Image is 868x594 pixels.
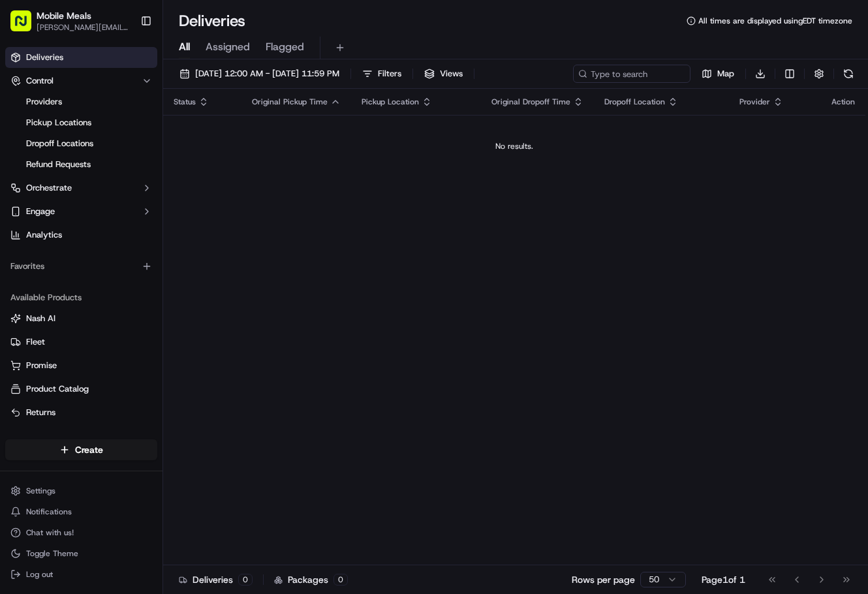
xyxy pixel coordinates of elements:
[378,68,401,80] span: Filters
[195,68,339,80] span: [DATE] 12:00 AM - [DATE] 11:59 PM
[702,573,745,586] div: Page 1 of 1
[75,443,103,456] span: Create
[5,47,157,68] a: Deliveries
[831,97,855,107] div: Action
[222,129,238,144] button: Start new chat
[839,65,858,83] button: Refresh
[604,97,665,107] span: Dropoff Location
[5,355,157,376] button: Promise
[696,65,740,83] button: Map
[5,565,157,584] button: Log out
[5,5,135,37] button: Mobile Meals[PERSON_NAME][EMAIL_ADDRESS][DOMAIN_NAME]
[5,178,157,198] button: Orchestrate
[26,486,55,496] span: Settings
[274,573,348,586] div: Packages
[13,125,37,148] img: 1736555255976-a54dd68f-1ca7-489b-9aae-adbdc363a1c4
[26,336,45,348] span: Fleet
[238,574,253,586] div: 0
[10,383,152,395] a: Product Catalog
[5,379,157,399] button: Product Catalog
[362,97,419,107] span: Pickup Location
[26,507,72,517] span: Notifications
[5,201,157,222] button: Engage
[26,360,57,371] span: Promise
[5,287,157,308] div: Available Products
[26,313,55,324] span: Nash AI
[179,573,253,586] div: Deliveries
[130,221,158,231] span: Pylon
[739,97,770,107] span: Provider
[5,503,157,521] button: Notifications
[698,16,852,26] span: All times are displayed using EDT timezone
[333,574,348,586] div: 0
[206,39,250,55] span: Assigned
[26,96,62,108] span: Providers
[44,138,165,148] div: We're available if you need us!
[5,225,157,245] a: Analytics
[8,184,105,208] a: 📗Knowledge Base
[26,206,55,217] span: Engage
[110,191,121,201] div: 💻
[26,138,93,149] span: Dropoff Locations
[26,182,72,194] span: Orchestrate
[44,125,214,138] div: Start new chat
[5,439,157,460] button: Create
[37,22,130,33] button: [PERSON_NAME][EMAIL_ADDRESS][DOMAIN_NAME]
[13,13,39,39] img: Nash
[174,65,345,83] button: [DATE] 12:00 AM - [DATE] 11:59 PM
[13,52,238,73] p: Welcome 👋
[266,39,304,55] span: Flagged
[5,70,157,91] button: Control
[34,84,235,98] input: Got a question? Start typing here...
[5,402,157,423] button: Returns
[5,256,157,277] div: Favorites
[21,155,142,174] a: Refund Requests
[418,65,469,83] button: Views
[10,360,152,371] a: Promise
[572,573,635,586] p: Rows per page
[37,9,91,22] button: Mobile Meals
[26,569,53,580] span: Log out
[5,524,157,542] button: Chat with us!
[21,93,142,111] a: Providers
[21,114,142,132] a: Pickup Locations
[92,221,158,231] a: Powered byPylon
[10,407,152,418] a: Returns
[10,336,152,348] a: Fleet
[26,159,91,170] span: Refund Requests
[356,65,407,83] button: Filters
[5,308,157,329] button: Nash AI
[26,527,74,538] span: Chat with us!
[26,75,54,87] span: Control
[179,10,245,31] h1: Deliveries
[440,68,463,80] span: Views
[26,548,78,559] span: Toggle Theme
[13,191,23,201] div: 📗
[5,544,157,563] button: Toggle Theme
[174,97,196,107] span: Status
[26,229,62,241] span: Analytics
[21,134,142,153] a: Dropoff Locations
[252,97,328,107] span: Original Pickup Time
[105,184,215,208] a: 💻API Documentation
[26,52,63,63] span: Deliveries
[123,189,209,202] span: API Documentation
[10,313,152,324] a: Nash AI
[491,97,570,107] span: Original Dropoff Time
[26,383,89,395] span: Product Catalog
[717,68,734,80] span: Map
[26,407,55,418] span: Returns
[5,482,157,500] button: Settings
[573,65,690,83] input: Type to search
[168,141,860,151] div: No results.
[26,117,91,129] span: Pickup Locations
[179,39,190,55] span: All
[5,332,157,352] button: Fleet
[26,189,100,202] span: Knowledge Base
